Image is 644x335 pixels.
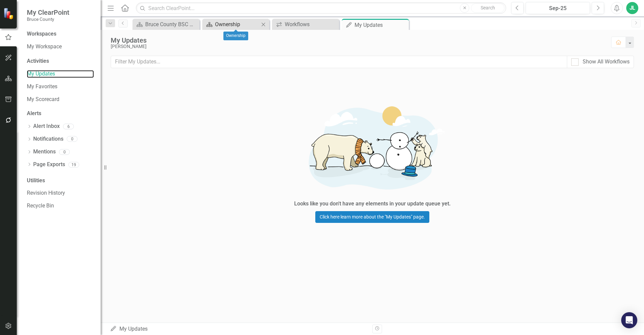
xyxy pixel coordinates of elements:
span: Search [481,5,495,10]
a: My Updates [27,70,94,78]
button: JL [626,2,638,14]
button: Sep-25 [526,2,590,14]
img: ClearPoint Strategy [3,7,15,19]
a: Revision History [27,189,94,197]
div: Ownership [215,20,259,29]
div: 6 [63,124,74,129]
a: Mentions [33,148,56,156]
div: Sep-25 [528,4,588,12]
a: Bruce County BSC Welcome Page [134,20,198,29]
a: My Favorites [27,83,94,91]
div: Bruce County BSC Welcome Page [145,20,198,29]
div: Looks like you don't have any elements in your update queue yet. [294,200,451,208]
a: Workflows [274,20,337,29]
div: Open Intercom Messenger [621,312,637,328]
div: Ownership [223,32,248,40]
a: Notifications [33,135,63,143]
div: Activities [27,57,94,65]
img: Getting started [272,96,473,198]
div: 0 [59,149,70,155]
div: 19 [68,162,79,167]
div: Utilities [27,177,94,185]
a: Recycle Bin [27,202,94,210]
a: My Scorecard [27,96,94,103]
div: Alerts [27,110,94,117]
div: My Updates [111,37,604,44]
div: Show All Workflows [583,58,630,66]
a: Click here learn more about the "My Updates" page. [315,211,429,223]
div: My Updates [355,21,407,29]
a: Ownership [204,20,259,29]
a: Page Exports [33,161,65,169]
input: Filter My Updates... [111,56,567,68]
a: Alert Inbox [33,123,60,130]
div: 0 [67,136,77,142]
span: My ClearPoint [27,8,69,16]
div: Workspaces [27,30,56,38]
button: Search [471,3,504,13]
div: [PERSON_NAME] [111,44,604,49]
a: My Workspace [27,43,94,51]
div: My Updates [110,325,367,333]
small: Bruce County [27,16,69,22]
input: Search ClearPoint... [136,2,506,14]
div: Workflows [285,20,337,29]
